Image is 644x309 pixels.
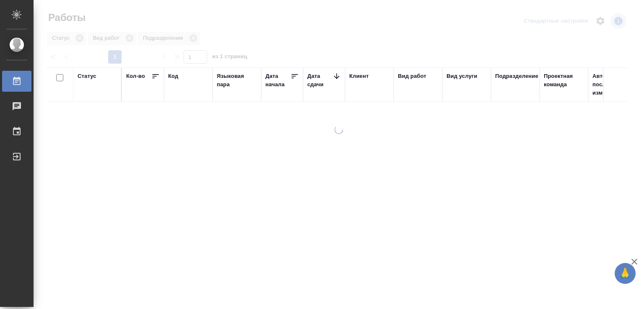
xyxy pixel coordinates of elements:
[495,72,538,80] div: Подразделение
[618,265,632,282] span: 🙏
[615,263,636,284] button: 🙏
[544,72,584,89] div: Проектная команда
[592,72,633,97] div: Автор последнего изменения
[168,72,178,80] div: Код
[126,72,145,80] div: Кол-во
[265,72,291,89] div: Дата начала
[307,72,332,89] div: Дата сдачи
[78,72,96,80] div: Статус
[398,72,426,80] div: Вид работ
[217,72,257,89] div: Языковая пара
[447,72,478,80] div: Вид услуги
[349,72,369,80] div: Клиент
